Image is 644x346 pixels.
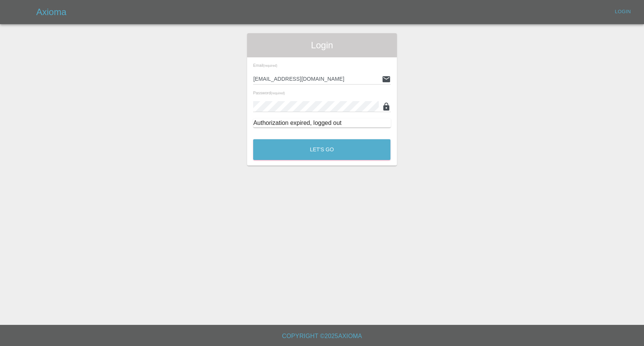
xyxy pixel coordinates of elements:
small: (required) [271,92,285,95]
a: Login [611,6,635,18]
small: (required) [263,64,277,68]
button: Let's Go [253,139,390,160]
h6: Copyright © 2025 Axioma [6,331,638,341]
span: Email [253,63,277,68]
span: Password [253,91,285,95]
h5: Axioma [36,6,66,18]
div: Authorization expired, logged out [253,118,390,128]
span: Login [253,39,390,51]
